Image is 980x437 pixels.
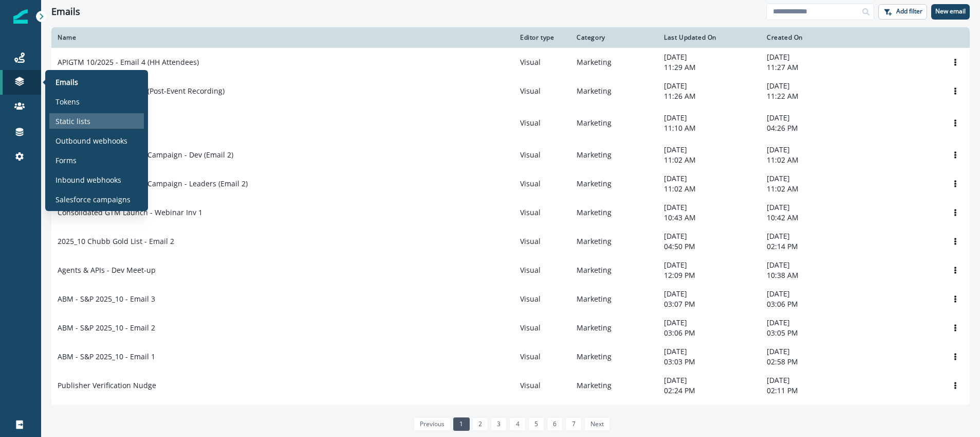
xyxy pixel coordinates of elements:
p: [DATE] [767,260,857,270]
p: Static lists [56,116,90,127]
p: 03:03 PM [664,357,754,367]
td: Visual [514,227,570,256]
button: Add filter [878,4,927,20]
td: Marketing [570,227,658,256]
div: Editor type [520,33,564,42]
p: 03:06 PM [767,299,857,309]
p: 02:11 PM [767,386,857,396]
p: [DATE] [664,52,754,62]
td: Visual [514,48,570,77]
a: Forms [49,152,144,168]
a: Inbound webhooks [49,172,144,187]
p: ABM - S&P 2025_10 - Email 2 [58,323,155,333]
p: 03:07 PM [664,299,754,309]
a: Page 2 [472,417,488,431]
td: Marketing [570,371,658,400]
td: Visual [514,141,570,169]
a: ABM - S&P 2025_10 - Email 2VisualMarketing[DATE]03:06 PM[DATE]03:05 PMOptions [51,313,970,342]
td: Marketing [570,77,658,106]
td: Visual [514,371,570,400]
p: [DATE] [664,375,754,386]
a: Emails [49,74,144,90]
a: Outbound webhooks [49,133,144,148]
button: New email [931,4,970,20]
a: Page 7 [565,417,581,431]
img: Inflection [13,9,28,24]
p: 11:10 AM [664,123,754,133]
td: Marketing [570,342,658,371]
a: ABM - S&P 2025_10 - Email 1VisualMarketing[DATE]03:03 PM[DATE]02:58 PMOptions [51,342,970,371]
p: Emails [56,77,78,88]
p: Add filter [896,8,922,15]
button: Options [947,176,964,191]
p: [DATE] [664,145,754,155]
p: [DATE] [767,81,857,91]
div: Name [58,33,508,42]
p: [DATE] [664,81,754,91]
button: Options [947,234,964,249]
p: 11:27 AM [767,62,857,73]
td: Visual [514,313,570,342]
td: Visual [514,400,570,429]
td: Marketing [570,400,658,429]
button: Options [947,263,964,278]
p: [DATE] [664,346,754,357]
p: 03:06 PM [664,328,754,338]
a: APIGTM 10/2025 - Email 4 (Post-Event Recording)VisualMarketing[DATE]11:26 AM[DATE]11:22 AMOptions [51,77,970,106]
p: 02:58 PM [767,357,857,367]
td: Marketing [570,313,658,342]
p: [DATE] [767,52,857,62]
p: 10:43 AM [664,213,754,223]
td: Visual [514,342,570,371]
p: [DATE] [664,173,754,184]
p: 10:42 AM [767,213,857,223]
p: SOTA Report 2025 - Email Campaign - Leaders (Email 2) [58,179,248,189]
a: Consolidated GTM Launch - Webinar Inv 1VisualMarketing[DATE]10:43 AM[DATE]10:42 AMOptions [51,198,970,227]
p: Tokens [56,96,80,107]
p: [DATE] [767,375,857,386]
a: SOTA Report 2025 - Email Campaign - Leaders (Email 2)VisualMarketing[DATE]11:02 AM[DATE]11:02 AMO... [51,169,970,198]
p: New email [935,8,966,15]
p: 11:02 AM [664,155,754,165]
p: [DATE] [767,113,857,123]
a: Page 3 [491,417,507,431]
button: Options [947,349,964,364]
td: Marketing [570,48,658,77]
button: Options [947,378,964,393]
p: [DATE] [767,173,857,184]
a: 2025_standard template 1TemplateVisualMarketing[DATE]11:10 AM[DATE]04:26 PMOptions [51,106,970,141]
p: [DATE] [664,404,754,414]
a: Next page [584,417,610,431]
a: Publisher Verification NudgeVisualMarketing[DATE]02:24 PM[DATE]02:11 PMOptions [51,371,970,400]
p: Agents & APIs - Dev Meet-up [58,265,156,275]
p: [DATE] [767,289,857,299]
td: Visual [514,285,570,313]
p: 11:29 AM [664,62,754,73]
p: Outbound webhooks [56,135,127,146]
td: Marketing [570,198,658,227]
p: Consolidated GTM Launch - Webinar Inv 1 [58,207,202,218]
div: Created On [767,33,857,42]
td: Marketing [570,169,658,198]
a: ABM - S&P 2025_10 - Email 3VisualMarketing[DATE]03:07 PM[DATE]03:06 PMOptions [51,285,970,313]
p: Publisher Verification Nudge [58,380,156,391]
button: Options [947,205,964,220]
td: Marketing [570,285,658,313]
button: Options [947,115,964,131]
p: 11:02 AM [767,155,857,165]
p: 11:02 AM [767,184,857,194]
div: Last Updated On [664,33,754,42]
p: 2025_10 Chubb Gold List - Email 2 [58,236,174,247]
p: ABM - S&P 2025_10 - Email 1 [58,352,155,362]
p: 02:24 PM [664,386,754,396]
a: SOTA Report 2025 - Email Campaign - Leaders (Email 1)VisualMarketing[DATE]02:21 PM[DATE]01:17 PMO... [51,400,970,429]
p: 11:02 AM [664,184,754,194]
a: 2025_10 Chubb Gold List - Email 2VisualMarketing[DATE]04:50 PM[DATE]02:14 PMOptions [51,227,970,256]
a: Salesforce campaigns [49,191,144,207]
a: SOTA Report 2025 - Email Campaign - Dev (Email 2)VisualMarketing[DATE]11:02 AM[DATE]11:02 AMOptions [51,141,970,169]
h1: Emails [51,6,80,18]
p: 11:26 AM [664,91,754,101]
td: Marketing [570,256,658,285]
td: Visual [514,77,570,106]
a: Page 5 [528,417,544,431]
